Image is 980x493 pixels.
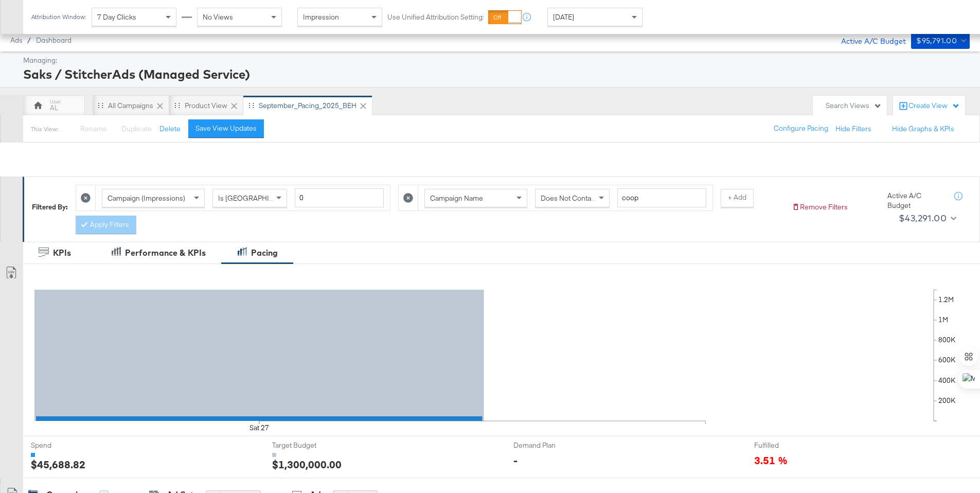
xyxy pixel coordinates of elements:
div: Managing: [23,56,967,65]
div: Drag to reorder tab [174,102,180,108]
div: $1,300,000.00 [272,457,342,472]
span: Is [GEOGRAPHIC_DATA] [218,193,297,203]
span: Rename [80,124,107,133]
div: Create View [908,101,960,111]
span: Spend [31,441,108,450]
div: Attribution Window: [31,13,86,21]
div: September_Pacing_2025_BEH [259,101,357,111]
button: Hide Graphs & KPIs [892,124,954,134]
button: Remove Filters [792,202,848,212]
input: Enter a search term [617,188,706,207]
button: Save View Updates [188,119,264,138]
button: $43,291.00 [895,210,958,226]
div: Drag to reorder tab [98,102,103,108]
div: This View: [31,125,58,133]
div: Filtered By: [32,202,68,212]
div: $95,791.00 [916,34,957,47]
span: Fulfilled [754,441,831,450]
div: Active A/C Budget [830,32,906,48]
span: Campaign (Impressions) [108,193,185,203]
text: Sat 27 [250,423,269,432]
div: - [513,453,518,468]
div: Search Views [826,101,882,111]
span: Does Not Contain [541,193,597,203]
div: Saks / StitcherAds (Managed Service) [23,65,967,83]
span: 3.51 % [754,453,788,467]
span: Impression [303,12,339,22]
div: All Campaigns [108,101,153,111]
input: Enter a number [295,188,384,207]
span: / [22,36,36,44]
div: Pacing [251,247,278,259]
span: Campaign Name [430,193,483,203]
label: Use Unified Attribution Setting: [387,12,484,22]
span: Duplicate [121,124,152,133]
span: Demand Plan [513,441,591,450]
div: Performance & KPIs [125,247,206,259]
span: No Views [203,12,233,22]
button: Delete [159,124,181,134]
span: Ads [10,36,22,44]
div: Drag to reorder tab [248,102,254,108]
div: KPIs [53,247,71,259]
a: Dashboard [36,36,72,44]
button: Configure Pacing [767,119,835,138]
div: Save View Updates [195,124,257,133]
div: Active A/C Budget [887,191,944,210]
div: AL [50,103,58,113]
div: Product View [185,101,227,111]
div: $43,291.00 [899,210,947,226]
span: [DATE] [553,12,574,22]
div: $45,688.82 [31,457,85,472]
button: + Add [721,189,754,207]
button: Hide Filters [835,124,871,134]
span: 7 Day Clicks [97,12,136,22]
button: $95,791.00 [911,32,970,49]
span: Target Budget [272,441,349,450]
